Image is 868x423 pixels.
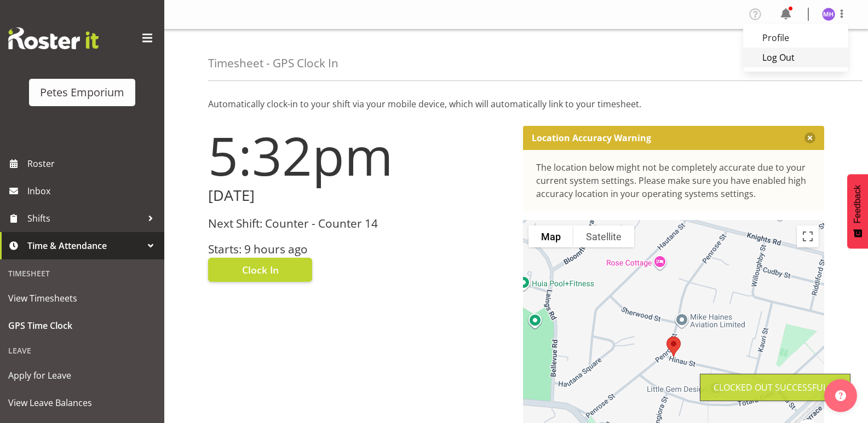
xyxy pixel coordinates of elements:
div: Petes Emporium [40,84,124,101]
button: Show satellite imagery [573,225,634,247]
img: Rosterit website logo [8,27,99,49]
a: View Timesheets [3,285,162,312]
a: View Leave Balances [3,389,162,416]
button: Clock In [208,258,312,282]
span: Shifts [27,210,142,227]
button: Feedback - Show survey [847,174,868,248]
span: Roster [27,155,159,172]
span: Clock In [242,263,279,277]
p: Automatically clock-in to your shift via your mobile device, which will automatically link to you... [208,97,824,111]
div: Clocked out Successfully [714,381,837,394]
span: View Timesheets [8,290,156,306]
p: Location Accuracy Warning [532,132,651,143]
span: Time & Attendance [27,237,142,254]
button: Close message [804,132,815,143]
a: Apply for Leave [3,362,162,389]
h3: Next Shift: Counter - Counter 14 [208,217,510,230]
h2: [DATE] [208,187,510,204]
a: GPS Time Clock [3,312,162,339]
h1: 5:32pm [208,126,510,185]
span: Feedback [853,185,863,223]
img: mackenzie-halford4471.jpg [822,8,835,21]
span: Inbox [27,183,159,199]
div: Leave [3,339,162,362]
a: Profile [743,28,848,48]
div: The location below might not be completely accurate due to your current system settings. Please m... [536,161,812,200]
span: GPS Time Clock [8,317,156,334]
div: Timesheet [3,262,162,285]
button: Show street map [528,225,573,247]
a: Log Out [743,48,848,67]
button: Toggle fullscreen view [797,225,819,247]
h4: Timesheet - GPS Clock In [208,57,338,69]
span: Apply for Leave [8,367,156,384]
h3: Starts: 9 hours ago [208,243,510,256]
span: View Leave Balances [8,395,156,411]
img: help-xxl-2.png [835,390,846,401]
